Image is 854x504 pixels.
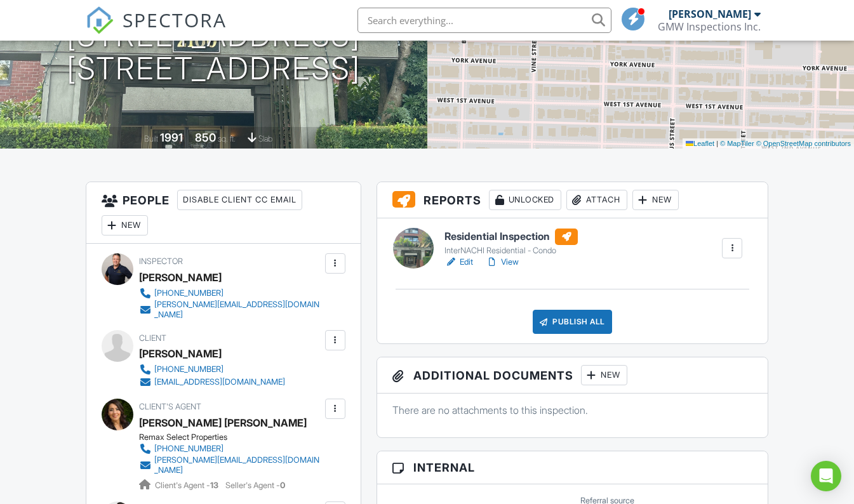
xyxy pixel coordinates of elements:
div: InterNACHI Residential - Condo [444,246,578,256]
div: [PHONE_NUMBER] [154,444,224,454]
img: The Best Home Inspection Software - Spectora [86,6,114,34]
div: Attach [566,190,627,210]
div: GMW Inspections Inc. [658,20,761,33]
span: Client's Agent [139,402,201,411]
a: [PERSON_NAME][EMAIL_ADDRESS][DOMAIN_NAME] [139,455,322,475]
div: 850 [195,131,216,144]
span: Client [139,333,166,343]
a: © OpenStreetMap contributors [756,140,851,147]
span: Built [144,134,158,143]
h3: Internal [377,451,768,484]
div: New [581,365,627,385]
div: Remax Select Properties [139,432,332,442]
div: Publish All [533,310,612,334]
div: [PERSON_NAME][EMAIL_ADDRESS][DOMAIN_NAME] [154,300,322,320]
div: [PERSON_NAME] [139,344,222,363]
h3: Reports [377,182,768,218]
strong: 13 [210,481,218,490]
span: Seller's Agent - [225,481,285,490]
strong: 0 [280,481,285,490]
div: New [632,190,679,210]
div: Disable Client CC Email [177,190,302,210]
a: [PERSON_NAME][EMAIL_ADDRESS][DOMAIN_NAME] [139,300,322,320]
div: 1991 [160,131,183,144]
span: slab [258,134,272,143]
a: [PHONE_NUMBER] [139,442,322,455]
div: [PHONE_NUMBER] [154,288,224,298]
div: Open Intercom Messenger [811,461,841,491]
span: SPECTORA [123,6,227,33]
p: There are no attachments to this inspection. [392,403,753,417]
span: sq. ft. [218,134,236,143]
a: [PHONE_NUMBER] [139,287,322,300]
a: [PERSON_NAME] [PERSON_NAME] [139,413,307,432]
a: Residential Inspection InterNACHI Residential - Condo [444,229,578,256]
span: Client's Agent - [155,481,220,490]
span: | [716,140,718,147]
div: [PERSON_NAME] [669,8,751,20]
div: [PERSON_NAME] [139,268,222,287]
h1: [STREET_ADDRESS] [STREET_ADDRESS] [67,19,361,86]
div: New [102,215,148,235]
a: Leaflet [686,140,714,147]
a: Edit [444,256,473,269]
a: [PHONE_NUMBER] [139,363,285,376]
h3: Additional Documents [377,357,768,394]
input: Search everything... [357,8,611,33]
div: [PHONE_NUMBER] [154,364,224,375]
h3: People [86,182,361,244]
div: Unlocked [489,190,561,210]
span: Inspector [139,256,183,266]
div: [PERSON_NAME][EMAIL_ADDRESS][DOMAIN_NAME] [154,455,322,475]
a: [EMAIL_ADDRESS][DOMAIN_NAME] [139,376,285,388]
a: SPECTORA [86,17,227,44]
a: View [486,256,519,269]
h6: Residential Inspection [444,229,578,245]
a: © MapTiler [720,140,754,147]
div: [EMAIL_ADDRESS][DOMAIN_NAME] [154,377,285,387]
